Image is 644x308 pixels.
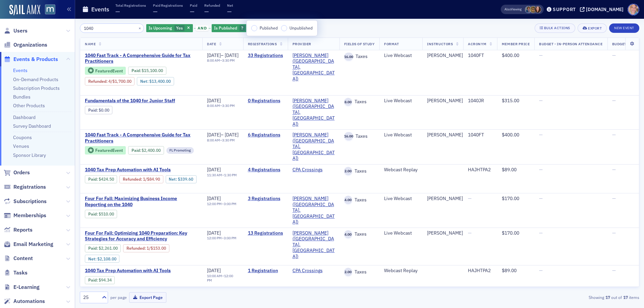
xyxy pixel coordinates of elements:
[292,196,335,225] a: [PERSON_NAME] ([GEOGRAPHIC_DATA], [GEOGRAPHIC_DATA])
[384,98,418,104] div: Live Webcast
[260,25,278,30] span: Published
[128,67,166,75] div: Paid: 44 - $1510000
[248,53,283,59] a: 33 Registrations
[544,26,570,30] div: Bulk Actions
[99,108,109,113] span: $0.00
[4,56,58,63] a: Events & Products
[99,211,114,217] span: $510.00
[126,246,147,251] span: :
[248,230,283,236] a: 13 Registrations
[4,269,28,276] a: Tasks
[196,25,209,31] span: and
[248,196,283,202] a: 3 Registrations
[384,42,399,46] span: Format
[97,256,116,261] span: $2,108.00
[578,23,607,33] button: Export
[207,103,220,108] time: 8:00 AM
[248,167,283,173] a: 4 Registrations
[622,294,629,300] strong: 17
[534,6,541,13] span: Natalie Antonakas
[95,69,123,73] div: Featured Event
[123,177,141,182] a: Refunded
[502,132,519,138] span: $400.00
[110,294,127,300] label: per page
[131,68,140,73] a: Paid
[128,146,164,154] div: Paid: 6 - $240000
[169,177,178,182] span: Net :
[292,230,335,260] span: Werner-Rocca (Flourtown, PA)
[292,53,335,82] a: [PERSON_NAME] ([GEOGRAPHIC_DATA], [GEOGRAPHIC_DATA])
[292,167,335,173] span: CPA Crossings
[468,230,472,236] span: —
[207,58,220,63] time: 8:00 AM
[80,23,144,33] input: Search…
[85,230,198,242] a: Four For Fall: Optimizing 1040 Preparation: Key Strategies for Accuracy and Efficiency
[207,138,238,142] div: –
[13,134,32,140] a: Coupons
[344,53,353,61] span: 16.00
[149,25,172,30] span: Is Upcoming
[207,98,221,104] span: [DATE]
[13,27,28,35] span: Users
[292,268,335,274] span: CPA Crossings
[13,76,58,82] a: On-Demand Products
[612,52,616,58] span: —
[123,244,169,252] div: Refunded: 15 - $226100
[13,94,31,100] a: Bundles
[427,230,463,236] a: [PERSON_NAME]
[353,133,368,139] span: Taxes
[604,294,611,300] strong: 17
[123,177,143,182] span: :
[227,8,232,15] span: —
[427,196,463,202] a: [PERSON_NAME]
[344,132,353,140] span: 16.00
[468,132,492,138] div: 1040FT
[504,7,522,12] span: Viewing
[88,108,97,113] a: Paid
[40,4,55,16] a: View Homepage
[384,230,418,236] div: Live Webcast
[352,168,367,174] span: Taxes
[468,195,472,201] span: —
[352,231,367,237] span: Taxes
[140,79,149,84] span: Net :
[222,138,235,142] time: 3:30 PM
[4,212,46,219] a: Memberships
[427,98,463,104] div: [PERSON_NAME]
[207,273,222,278] time: 10:00 AM
[176,25,183,30] span: Yes
[468,53,492,59] div: 1040FT
[85,98,198,104] span: Fundamentals of the 1040 for Junior Staff
[194,25,211,31] button: and
[227,3,233,8] p: Net
[4,41,47,49] a: Organizations
[85,167,198,173] a: 1040 Tax Prep Automation with AI Tools
[292,196,335,225] span: Werner-Rocca (Flourtown, PA)
[427,53,463,59] a: [PERSON_NAME]
[13,298,45,305] span: Automations
[539,42,602,46] span: Budget - In-Person Attendance
[427,132,463,138] a: [PERSON_NAME]
[13,169,30,176] span: Orders
[612,195,616,201] span: —
[468,167,492,173] div: HAJHTPA2
[384,53,418,59] div: Live Webcast
[85,67,126,75] div: Featured Event
[248,268,283,274] a: 1 Registration
[292,98,335,127] span: Werner-Rocca (Flourtown, PA)
[248,42,277,46] span: Registrations
[13,56,58,63] span: Events & Products
[539,98,543,104] span: —
[384,132,418,138] div: Live Webcast
[612,230,616,236] span: —
[204,8,209,15] span: —
[207,173,222,177] time: 11:30 AM
[224,236,236,240] time: 3:00 PM
[115,3,146,8] p: Total Registrations
[4,284,40,291] a: E-Learning
[13,212,46,219] span: Memberships
[13,226,33,234] span: Reports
